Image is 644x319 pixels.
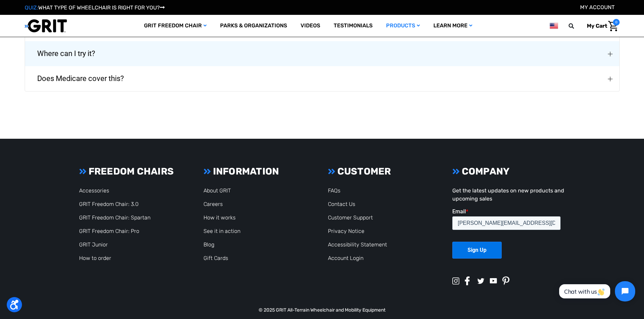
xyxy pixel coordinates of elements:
[204,201,223,207] a: Careers
[427,15,479,37] a: Learn More
[587,23,607,29] span: My Cart
[327,15,379,37] a: Testimonials
[452,187,565,203] p: Get the latest updates on new products and upcoming sales
[75,307,569,314] p: © 2025 GRIT All-Terrain Wheelchair and Mobility Equipment
[608,52,613,56] img: Where can I try it?
[328,214,373,221] a: Customer Support
[79,214,150,221] a: GRIT Freedom Chair: Spartan
[79,187,109,194] a: Accessories
[490,278,497,284] img: youtube
[328,241,387,248] a: Accessibility Statement
[328,255,363,261] a: Account Login
[550,22,558,30] img: us.png
[79,241,108,248] a: GRIT Junior
[328,228,364,234] a: Privacy Notice
[204,241,214,248] a: Blog
[25,4,38,11] span: QUIZ:
[204,187,231,194] a: About GRIT
[613,19,620,26] span: 0
[25,4,165,11] a: QUIZ:WHAT TYPE OF WHEELCHAIR IS RIGHT FOR YOU?
[25,66,619,91] button: Does Medicare cover this?
[608,21,618,31] img: Cart
[452,208,565,270] iframe: Form 0
[213,15,294,37] a: Parks & Organizations
[452,166,565,177] h3: COMPANY
[25,41,619,66] button: Where can I try it?
[465,276,470,285] img: facebook
[294,15,327,37] a: Videos
[79,166,191,177] h3: FREEDOM CHAIRS
[582,19,620,33] a: Cart with 0 items
[572,19,582,33] input: Search
[204,214,236,221] a: How it works
[204,228,240,234] a: See it in action
[452,277,459,285] img: instagram
[328,187,340,194] a: FAQs
[79,255,111,261] a: How to order
[608,77,613,81] img: Does Medicare cover this?
[328,201,355,207] a: Contact Us
[379,15,427,37] a: Products
[27,67,134,91] span: Does Medicare cover this?
[580,4,615,10] a: Account
[25,19,67,33] img: GRIT All-Terrain Wheelchair and Mobility Equipment
[27,42,105,66] span: Where can I try it?
[477,278,484,284] img: twitter
[552,275,641,307] iframe: Tidio Chat
[502,276,509,285] img: pinterest
[137,15,213,37] a: GRIT Freedom Chair
[79,228,139,234] a: GRIT Freedom Chair: Pro
[328,166,440,177] h3: CUSTOMER
[79,201,139,207] a: GRIT Freedom Chair: 3.0
[204,255,228,261] a: Gift Cards
[204,166,316,177] h3: INFORMATION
